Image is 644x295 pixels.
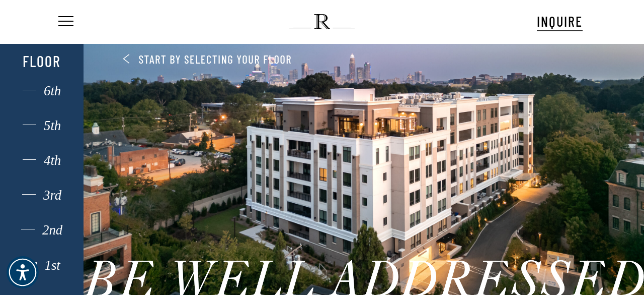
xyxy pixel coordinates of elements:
[537,13,583,30] span: INQUIRE
[13,84,71,97] div: 6th
[13,154,71,167] div: 4th
[289,14,354,29] img: The Regent
[13,119,71,132] div: 5th
[7,256,39,288] div: Accessibility Menu
[537,12,583,31] a: INQUIRE
[13,189,71,202] div: 3rd
[13,52,71,70] div: Floor
[56,17,73,27] a: Navigation Menu
[13,223,71,237] div: 2nd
